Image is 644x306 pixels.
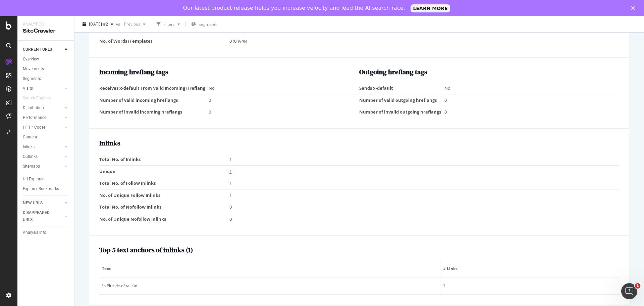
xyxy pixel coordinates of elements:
[23,104,63,112] a: Distribution
[23,21,69,27] div: Analytics
[23,209,57,223] div: DISAPPEARED URLS
[23,124,46,131] div: HTTP Codes
[23,27,69,35] div: SiteCrawler
[116,21,121,27] span: vs
[23,114,46,121] div: Performance
[444,85,616,91] div: No
[23,75,69,82] a: Segments
[23,95,51,102] div: Search Engines
[23,46,63,53] a: CURRENT URLS
[99,139,619,147] h2: Inlinks
[23,143,63,150] a: Inlinks
[23,134,69,141] a: Content
[23,153,38,160] div: Outlinks
[23,114,63,121] a: Performance
[99,106,209,118] td: Number of invalid incoming hreflangs
[23,134,37,141] div: Content
[229,177,620,189] td: 1
[209,82,359,94] td: No
[23,65,69,73] a: Movements
[229,168,232,174] a: 1
[444,94,619,106] td: 0
[23,56,69,63] a: Overview
[99,189,229,201] td: No. of Unique Follow Inlinks
[23,85,33,92] div: Visits
[359,82,444,94] td: Sends x-default
[23,56,39,63] div: Overview
[443,266,615,272] span: # Links
[621,283,637,299] iframe: Intercom live chat
[23,95,57,102] a: Search Engines
[99,165,229,177] td: Unique
[359,68,619,76] h2: Outgoing hreflang tags
[23,200,63,207] a: NEW URLS
[23,163,63,170] a: Sitemaps
[102,283,437,289] div: \n Plus de détails\n
[102,266,436,272] span: Text
[23,153,63,160] a: Outlinks
[229,35,620,47] td: 0 (0 % %)
[154,19,183,30] button: Filters
[23,200,43,207] div: NEW URLS
[99,68,359,76] h2: Incoming hreflang tags
[443,283,616,289] div: 1
[199,21,217,27] span: Segments
[163,21,175,27] div: Filters
[411,4,450,12] a: LEARN MORE
[23,46,52,53] div: CURRENT URLS
[23,176,69,183] a: Url Explorer
[209,106,359,118] td: 0
[23,75,41,82] div: Segments
[23,185,59,192] div: Explorer Bookmarks
[121,19,148,30] button: Previous
[99,177,229,189] td: Total No. of Follow Inlinks
[23,85,63,92] a: Visits
[23,163,40,170] div: Sitemaps
[229,213,620,225] td: 0
[229,201,620,213] td: 0
[229,189,620,201] td: 1
[183,5,405,11] div: Our latest product release helps you increase velocity and lead the AI search race.
[99,213,229,225] td: No. of Unique Nofollow Inlinks
[635,283,640,289] span: 1
[444,106,619,118] td: 0
[359,106,444,118] td: Number of invalid outgoing hreflangs
[99,154,229,165] td: Total No. of Inlinks
[23,143,35,150] div: Inlinks
[229,154,620,165] td: 1
[99,246,619,254] h2: Top 5 text anchors of inlinks ( 1 )
[209,94,359,106] td: 0
[99,94,209,106] td: Number of valid incoming hreflangs
[89,21,108,27] span: 2025 Aug. 28th #2
[99,201,229,213] td: Total No. of Nofollow Inlinks
[23,185,69,192] a: Explorer Bookmarks
[80,19,116,30] button: [DATE] #2
[359,94,444,106] td: Number of valid outgoing hreflangs
[23,65,44,73] div: Movements
[23,124,63,131] a: HTTP Codes
[23,229,69,236] a: Analysis Info
[121,21,140,27] span: Previous
[631,6,638,10] div: Close
[23,229,46,236] div: Analysis Info
[189,19,220,30] button: Segments
[23,176,44,183] div: Url Explorer
[99,35,229,47] td: No. of Words (Template)
[23,104,44,112] div: Distribution
[99,82,209,94] td: Receives x-default From Valid Incoming Hreflang
[23,209,63,223] a: DISAPPEARED URLS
